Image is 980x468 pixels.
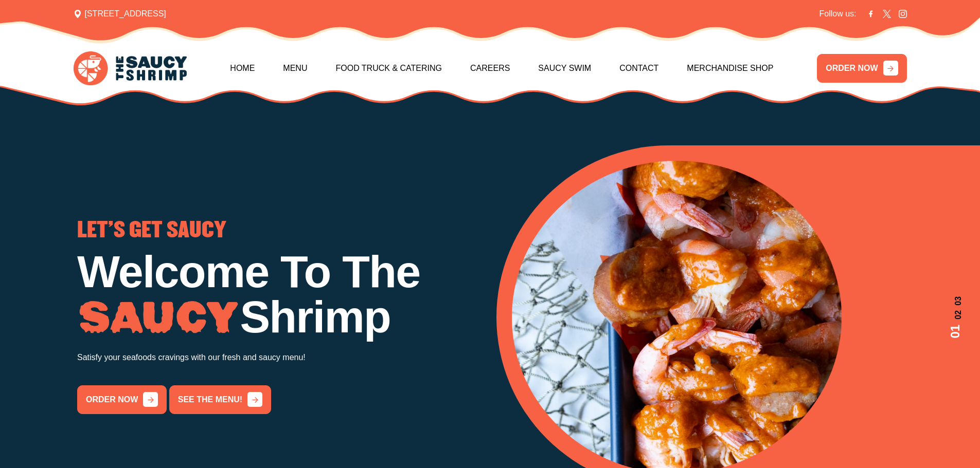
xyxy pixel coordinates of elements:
span: 02 [946,310,965,320]
a: Food Truck & Catering [335,46,442,90]
h1: Welcome To The Shrimp [77,249,484,340]
a: Menu [283,46,307,90]
img: logo [74,51,187,86]
p: Satisfy your seafoods cravings with our fresh and saucy menu! [77,350,484,365]
a: Careers [470,46,510,90]
a: ORDER NOW [817,54,906,83]
span: Follow us: [819,8,856,20]
a: Merchandise Shop [687,46,773,90]
img: Image [77,301,240,334]
span: 03 [946,296,965,305]
a: See the menu! [169,385,271,414]
a: Home [230,46,255,90]
div: 1 / 3 [77,220,484,414]
span: [STREET_ADDRESS] [74,8,166,20]
span: LET'S GET SAUCY [77,220,226,241]
a: order now [77,385,167,414]
a: Contact [619,46,658,90]
span: 01 [946,325,965,339]
a: Saucy Swim [538,46,591,90]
